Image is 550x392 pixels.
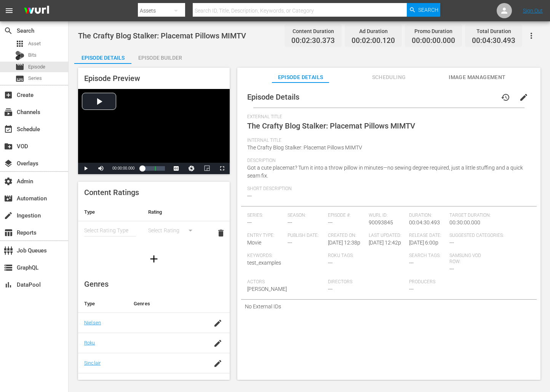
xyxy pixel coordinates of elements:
[4,90,13,100] span: Create
[328,260,333,266] span: ---
[4,194,13,203] span: Automation
[409,240,438,246] span: [DATE] 6:00p
[247,240,261,246] span: Movie
[128,295,206,313] th: Genres
[247,138,527,144] span: Internal Title
[369,240,401,246] span: [DATE] 12:42p
[78,203,142,221] th: Type
[28,40,41,48] span: Asset
[5,6,14,15] span: menu
[409,219,440,225] span: 00:04:30.493
[112,166,134,170] span: 00:00:00.000
[247,165,523,179] span: Got a cute placemat? Turn it into a throw pillow in minutes—no sewing degree required, just a lit...
[4,142,13,151] span: VOD
[78,295,128,313] th: Type
[131,49,189,67] div: Episode Builder
[328,219,333,225] span: ---
[328,286,333,292] span: ---
[409,233,446,239] span: Release Date:
[472,37,515,45] span: 00:04:30.493
[4,108,13,117] span: Channels
[247,92,299,102] span: Episode Details
[328,233,365,239] span: Created On:
[515,88,533,106] button: edit
[247,193,252,199] span: ---
[247,219,252,225] span: ---
[247,144,362,151] span: The Crafty Blog Stalker: Placemat Pillows MIMTV
[4,263,13,272] span: GraphQL
[272,73,329,82] span: Episode Details
[409,286,414,292] span: ---
[409,279,486,285] span: Producers
[328,213,365,219] span: Episode #:
[184,163,199,174] button: Jump To Time
[449,213,526,219] span: Target Duration:
[4,280,13,289] span: DataPool
[288,213,324,219] span: Season:
[247,260,281,266] span: test_examples
[247,114,527,120] span: External Title
[84,188,139,197] span: Content Ratings
[247,121,415,130] span: The Crafty Blog Stalker: Placemat Pillows MIMTV
[449,253,486,265] span: Samsung VOD Row:
[449,233,526,239] span: Suggested Categories:
[84,360,101,366] a: Sinclair
[369,219,393,225] span: 90093845
[214,163,230,174] button: Fullscreen
[4,228,13,237] span: Reports
[328,253,405,259] span: Roku Tags:
[519,93,528,102] span: edit
[28,75,42,82] span: Series
[78,89,230,174] div: Video Player
[4,211,13,220] span: Ingestion
[74,49,131,64] button: Episode Details
[142,166,165,171] div: Progress Bar
[369,233,405,239] span: Last Updated:
[212,224,230,242] button: delete
[247,286,287,292] span: [PERSON_NAME]
[84,340,95,346] a: Roku
[78,163,93,174] button: Play
[78,203,230,245] table: simple table
[247,186,527,192] span: Short Description
[360,73,417,82] span: Scheduling
[352,26,395,37] div: Ad Duration
[409,260,414,266] span: ---
[247,213,284,219] span: Series:
[28,63,45,71] span: Episode
[328,240,360,246] span: [DATE] 12:38p
[288,219,292,225] span: ---
[472,26,515,37] div: Total Duration
[418,3,438,17] span: Search
[93,163,109,174] button: Mute
[15,74,24,83] span: Series
[449,266,454,272] span: ---
[247,279,324,285] span: Actors
[288,233,324,239] span: Publish Date:
[328,279,405,285] span: Directors
[407,3,440,17] button: Search
[449,219,480,225] span: 00:30:00.000
[4,159,13,168] span: Overlays
[84,320,101,325] a: Nielsen
[216,229,225,238] span: delete
[4,177,13,186] span: Admin
[18,2,55,20] img: ans4CAIJ8jUAAAAAAAAAAAAAAAAAAAAAAAAgQb4GAAAAAAAAAAAAAAAAAAAAAAAAJMjXAAAAAAAAAAAAAAAAAAAAAAAAgAT5G...
[409,253,446,259] span: Search Tags:
[4,246,13,255] span: Job Queues
[15,51,24,60] div: Bits
[247,253,324,259] span: Keywords:
[247,158,527,164] span: Description
[496,88,515,106] button: history
[523,8,543,14] a: Sign Out
[369,213,405,219] span: Wurl ID:
[412,26,455,37] div: Promo Duration
[84,74,140,83] span: Episode Preview
[4,125,13,134] span: Schedule
[409,213,446,219] span: Duration:
[412,37,455,45] span: 00:00:00.000
[291,37,335,45] span: 00:02:30.373
[449,73,506,82] span: Image Management
[247,233,284,239] span: Entry Type:
[291,26,335,37] div: Content Duration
